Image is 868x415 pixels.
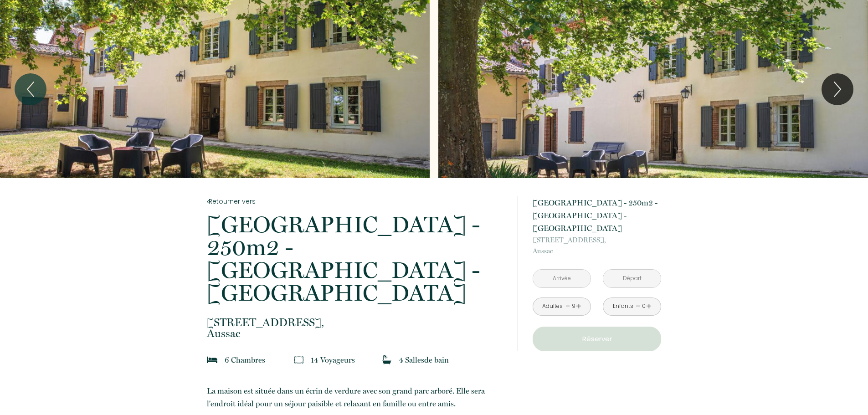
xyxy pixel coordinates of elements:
p: 6 Chambre [225,354,265,366]
div: Enfants [613,302,633,311]
span: [STREET_ADDRESS], [207,317,506,328]
p: 4 Salle de bain [399,354,449,366]
button: Next [822,73,853,105]
div: Adultes [542,302,563,311]
p: [GEOGRAPHIC_DATA] - 250m2 - [GEOGRAPHIC_DATA] - [GEOGRAPHIC_DATA] [207,213,506,304]
span: s [262,355,265,364]
a: - [636,299,641,313]
a: + [646,299,652,313]
a: - [565,299,570,313]
input: Arrivée [533,270,591,287]
span: s [421,355,424,364]
a: Retourner vers [207,196,506,206]
a: + [576,299,581,313]
input: Départ [603,270,661,287]
p: Aussac [207,317,506,339]
span: [STREET_ADDRESS], [533,235,661,246]
div: 9 [571,302,576,311]
button: Previous [15,73,46,105]
p: La maison est située dans un écrin de verdure avec son grand parc arboré. Elle sera l'endroit idé... [207,384,506,410]
span: s [352,355,355,364]
img: guests [294,355,303,364]
p: Aussac [533,235,661,256]
div: 0 [642,302,646,311]
p: 14 Voyageur [311,354,355,366]
button: Réserver [533,327,661,351]
p: [GEOGRAPHIC_DATA] - 250m2 - [GEOGRAPHIC_DATA] - [GEOGRAPHIC_DATA] [533,196,661,235]
p: Réserver [536,333,658,344]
